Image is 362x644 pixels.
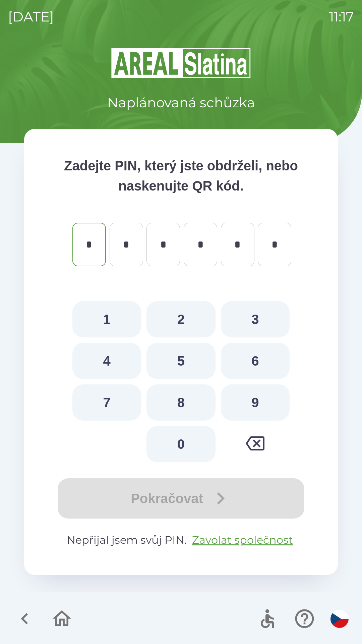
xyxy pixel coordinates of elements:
[329,7,354,27] p: 11:17
[8,7,54,27] p: [DATE]
[72,301,141,337] button: 1
[146,384,215,421] button: 8
[189,532,296,548] button: Zavolat společnost
[221,301,290,337] button: 3
[24,47,338,79] img: Logo
[51,532,311,548] p: Nepřijal jsem svůj PIN.
[51,156,311,196] p: Zadejte PIN, který jste obdrželi, nebo naskenujte QR kód.
[107,93,255,113] p: Naplánovaná schůzka
[330,610,349,628] img: cs flag
[146,426,215,462] button: 0
[221,384,290,421] button: 9
[146,343,215,379] button: 5
[221,343,290,379] button: 6
[146,301,215,337] button: 2
[72,384,141,421] button: 7
[72,343,141,379] button: 4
